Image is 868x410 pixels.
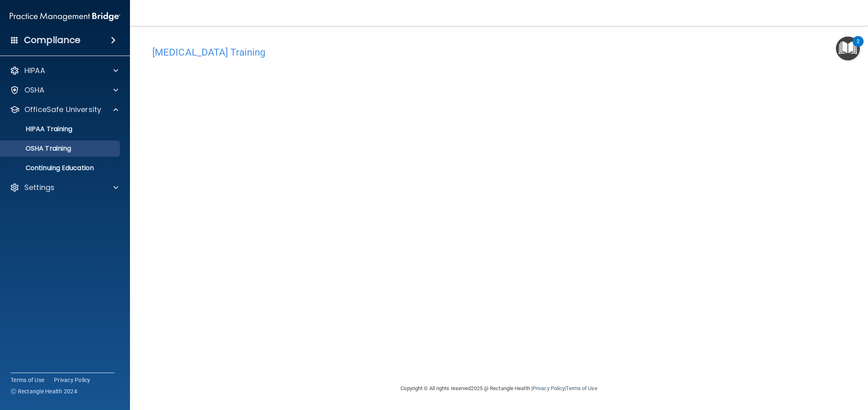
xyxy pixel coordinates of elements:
p: HIPAA [24,66,45,76]
div: 2 [857,41,859,52]
a: Terms of Use [11,376,44,384]
h4: Compliance [24,35,80,46]
a: Settings [10,183,118,192]
iframe: Drift Widget Chat Controller [827,354,858,385]
iframe: covid-19 [152,62,558,312]
p: Settings [24,183,54,192]
p: HIPAA Training [5,125,72,133]
p: OfficeSafe University [24,105,101,114]
p: OSHA [24,85,45,95]
a: Terms of Use [566,385,597,391]
p: OSHA Training [5,145,71,153]
p: Continuing Education [5,164,116,172]
a: Privacy Policy [532,385,565,391]
a: HIPAA [10,66,118,76]
a: Privacy Policy [54,376,91,384]
span: Ⓒ Rectangle Health 2024 [11,387,77,395]
a: OSHA [10,85,118,95]
div: Copyright © All rights reserved 2025 @ Rectangle Health | | [351,375,647,401]
img: PMB logo [10,9,120,25]
button: Open Resource Center, 2 new notifications [836,37,860,60]
h4: [MEDICAL_DATA] Training [152,47,846,58]
a: OfficeSafe University [10,105,118,114]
